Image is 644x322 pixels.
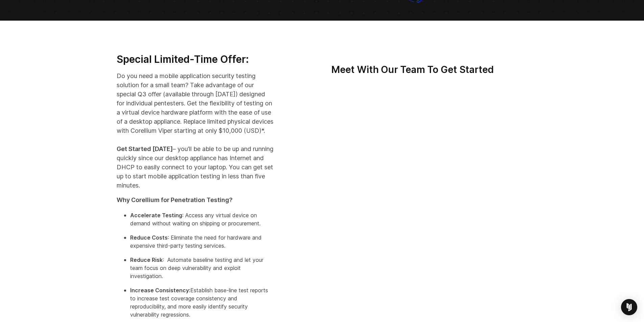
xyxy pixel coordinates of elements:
strong: Get Started [DATE] [117,145,173,152]
strong: Reduce Risk [130,256,163,263]
strong: Why Corellium for Penetration Testing? [117,196,233,203]
p: : Access any virtual device on demand without waiting on shipping or procurement. [130,211,274,227]
strong: Reduce Costs [130,234,168,241]
h3: Special Limited-Time Offer: [117,53,274,66]
strong: Meet With Our Team To Get Started [331,64,494,75]
strong: Accelerate Testing [130,212,182,219]
div: Open Intercom Messenger [621,299,637,315]
p: : Eliminate the need for hardware and expensive third-party testing services. [130,233,274,250]
p: : Automate baseline testing and let your team focus on deep vulnerability and exploit investigation. [130,256,274,280]
strong: Increase Consistency: [130,287,190,294]
p: Establish base-line test reports to increase test coverage consistency and reproducibility, and m... [130,286,274,319]
p: Do you need a mobile application security testing solution for a small team? Take advantage of ou... [117,71,274,190]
